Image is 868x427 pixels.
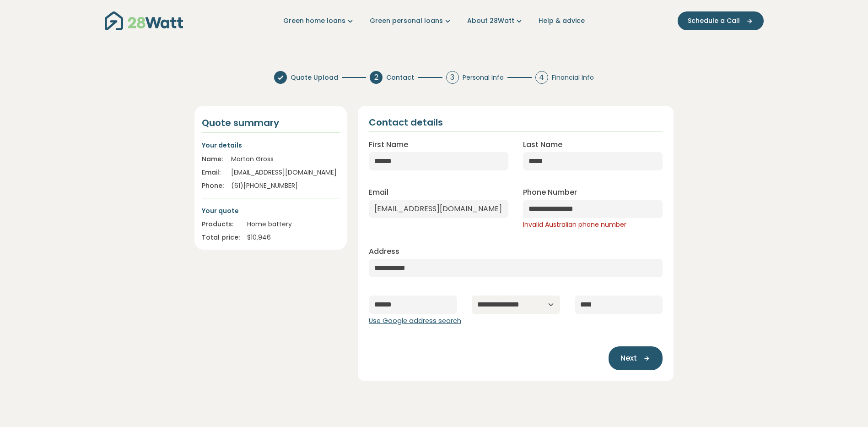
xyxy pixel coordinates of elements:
div: (61)[PHONE_NUMBER] [231,181,340,191]
div: 4 [535,71,548,84]
span: Schedule a Call [688,16,740,26]
div: Name: [202,154,224,164]
h2: Contact details [369,117,443,128]
button: Schedule a Call [678,11,764,30]
a: Green home loans [283,16,355,26]
span: Financial Info [552,73,594,82]
label: Address [369,246,399,257]
input: Enter email [369,200,508,218]
a: Green personal loans [370,16,453,26]
div: Products: [202,219,240,229]
div: Total price: [202,233,240,242]
h4: Quote summary [202,117,340,129]
label: Email [369,187,388,198]
div: 3 [446,71,459,84]
div: 2 [370,71,383,84]
div: Email: [202,168,224,177]
nav: Main navigation [105,9,764,33]
img: 28Watt [105,11,183,30]
p: Your quote [202,206,340,216]
div: Home battery [247,219,340,229]
div: Phone: [202,181,224,191]
a: Help & advice [539,16,585,26]
label: First Name [369,139,408,150]
div: Marton Gross [231,154,340,164]
button: Use Google address search [369,316,461,326]
label: Last Name [523,139,562,150]
div: $ 10,946 [247,233,340,242]
button: Next [609,346,663,370]
span: Next [620,353,637,364]
div: Invalid Australian phone number [523,220,663,230]
span: Personal Info [463,73,504,82]
span: Contact [386,73,414,82]
div: [EMAIL_ADDRESS][DOMAIN_NAME] [231,168,340,177]
label: Phone Number [523,187,577,198]
a: About 28Watt [467,16,524,26]
p: Your details [202,140,340,150]
span: Quote Upload [291,73,338,82]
